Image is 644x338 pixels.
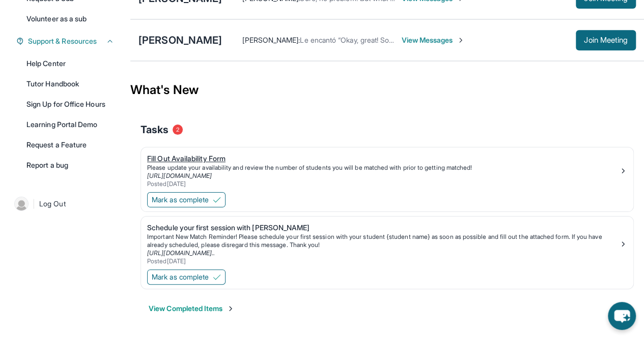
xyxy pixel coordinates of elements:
[147,153,619,164] div: Fill Out Availability Form
[147,269,226,285] button: Mark as complete
[141,122,169,137] span: Tasks
[130,68,644,112] div: What's New
[147,257,619,265] div: Posted [DATE]
[149,303,235,314] button: View Completed Items
[28,36,97,46] span: Support & Resources
[14,197,29,211] img: user-img
[20,54,120,73] a: Help Center
[147,180,619,188] div: Posted [DATE]
[213,273,221,281] img: Mark as complete
[20,156,120,174] a: Report a bug
[141,217,633,267] a: Schedule your first session with [PERSON_NAME]Important New Match Reminder! Please schedule your ...
[152,272,209,282] span: Mark as complete
[147,192,226,207] button: Mark as complete
[173,125,183,135] span: 2
[138,33,222,47] div: [PERSON_NAME]
[152,195,209,205] span: Mark as complete
[33,198,35,210] span: |
[147,233,619,249] div: Important New Match Reminder! Please schedule your first session with your student {student name}...
[20,95,120,113] a: Sign Up for Office Hours
[20,115,120,134] a: Learning Portal Demo
[242,36,300,44] span: [PERSON_NAME] :
[141,147,633,190] a: Fill Out Availability FormPlease update your availability and review the number of students you w...
[401,35,465,45] span: View Messages
[39,199,66,209] span: Log Out
[584,37,628,43] span: Join Meeting
[147,249,215,257] a: [URL][DOMAIN_NAME]..
[147,164,619,172] div: Please update your availability and review the number of students you will be matched with prior ...
[20,10,120,28] a: Volunteer as a sub
[576,30,636,50] button: Join Meeting
[24,36,114,46] button: Support & Resources
[10,193,120,215] a: |Log Out
[20,136,120,154] a: Request a Feature
[213,196,221,204] img: Mark as complete
[457,36,465,44] img: Chevron-Right
[608,302,636,330] button: chat-button
[147,172,212,179] a: [URL][DOMAIN_NAME]
[147,223,619,233] div: Schedule your first session with [PERSON_NAME]
[20,75,120,93] a: Tutor Handbook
